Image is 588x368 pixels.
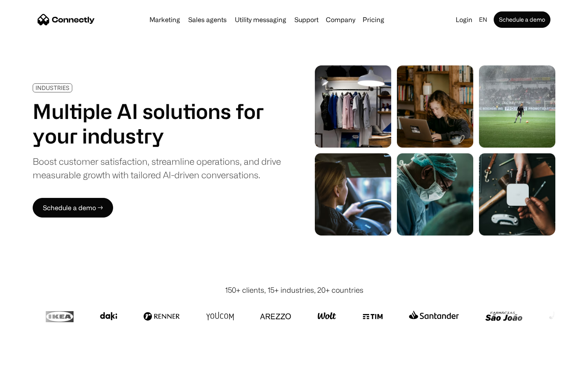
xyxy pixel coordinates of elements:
div: Boost customer satisfaction, streamline operations, and drive measurable growth with tailored AI-... [33,155,281,182]
a: Sales agents [185,16,230,23]
aside: Language selected: English [8,353,49,365]
div: en [479,14,487,25]
a: Schedule a demo [494,11,550,28]
div: INDUSTRIES [36,85,69,91]
a: Utility messaging [232,16,290,23]
a: Schedule a demo → [33,198,113,218]
a: Marketing [146,16,183,23]
a: Pricing [359,16,388,23]
a: Support [291,16,322,23]
a: Login [452,14,476,25]
div: Company [326,14,355,25]
h1: Multiple AI solutions for your industry [33,99,281,148]
ul: Language list [16,354,49,365]
div: 150+ clients, 15+ industries, 20+ countries [225,285,363,296]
